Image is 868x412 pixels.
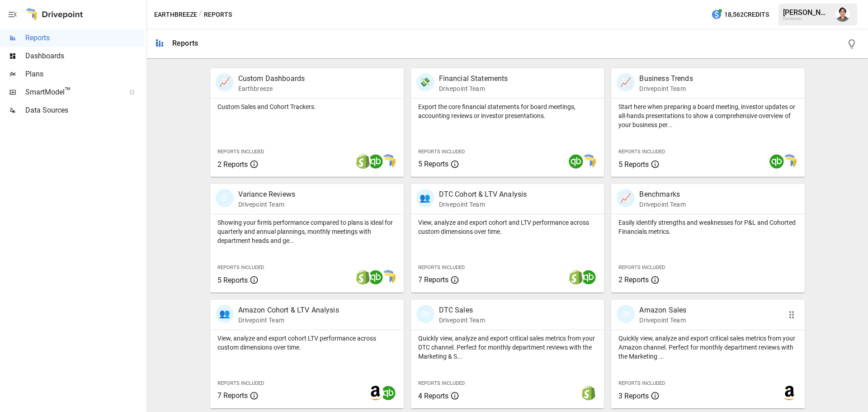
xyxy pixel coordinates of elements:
p: Export the core financial statements for board meetings, accounting reviews or investor presentat... [418,102,597,120]
p: Drivepoint Team [639,316,686,325]
div: 📈 [617,73,635,91]
div: 💸 [416,73,434,91]
div: 🗓 [216,189,234,207]
img: quickbooks [381,386,396,400]
p: Drivepoint Team [439,316,485,325]
span: SmartModel [25,87,119,98]
span: Reports Included [217,380,264,386]
div: 👥 [216,305,234,323]
img: smart model [782,154,797,169]
p: Easily identify strengths and weaknesses for P&L and Cohorted Financials metrics. [618,218,797,236]
div: 🛍 [416,305,434,323]
img: shopify [356,270,370,284]
span: 5 Reports [418,160,448,168]
p: Custom Sales and Cohort Trackers. [217,102,396,111]
span: Reports Included [618,380,665,386]
span: Reports Included [618,265,665,270]
img: John Edgar Obando [835,7,850,22]
button: 18,562Credits [708,6,773,23]
span: 2 Reports [217,160,248,169]
p: Drivepoint Team [639,200,685,209]
img: quickbooks [581,270,596,284]
span: 7 Reports [418,275,448,284]
img: shopify [356,154,370,169]
div: 📈 [617,189,635,207]
img: quickbooks [569,154,583,169]
span: Reports Included [217,149,264,155]
p: Amazon Cohort & LTV Analysis [238,305,339,316]
div: Reports [172,39,198,47]
img: quickbooks [368,154,383,169]
p: Drivepoint Team [238,200,295,209]
p: DTC Sales [439,305,485,316]
p: Drivepoint Team [238,316,339,325]
div: 👥 [416,189,434,207]
span: Data Sources [25,105,145,116]
span: Reports Included [217,265,264,270]
span: Reports [25,33,145,43]
div: 📈 [216,73,234,91]
button: Earthbreeze [154,9,197,20]
p: Financial Statements [439,73,508,84]
img: amazon [782,386,797,400]
p: Business Trends [639,73,693,84]
span: Plans [25,69,145,80]
p: Earthbreeze [238,84,305,93]
p: Start here when preparing a board meeting, investor updates or all-hands presentations to show a ... [618,102,797,129]
div: / [199,9,202,20]
img: amazon [368,386,383,400]
img: smart model [581,154,596,169]
p: Quickly view, analyze and export critical sales metrics from your Amazon channel. Perfect for mon... [618,334,797,361]
span: Dashboards [25,51,145,62]
div: 🛍 [617,305,635,323]
span: 7 Reports [217,391,248,400]
span: 2 Reports [618,275,649,284]
img: quickbooks [769,154,784,169]
p: Drivepoint Team [439,200,527,209]
p: Drivepoint Team [639,84,693,93]
div: [PERSON_NAME] [783,8,830,17]
span: 3 Reports [618,392,649,400]
span: 4 Reports [418,392,448,400]
p: Drivepoint Team [439,84,508,93]
p: DTC Cohort & LTV Analysis [439,189,527,200]
p: Amazon Sales [639,305,686,316]
span: Reports Included [618,149,665,155]
p: Custom Dashboards [238,73,305,84]
p: View, analyze and export cohort and LTV performance across custom dimensions over time. [418,218,597,236]
img: smart model [381,270,396,284]
span: Reports Included [418,265,465,270]
span: Reports Included [418,380,465,386]
span: 18,562 Credits [724,9,769,20]
span: ™ [65,85,71,97]
p: Showing your firm's performance compared to plans is ideal for quarterly and annual plannings, mo... [217,218,396,245]
img: smart model [381,154,396,169]
div: Earthbreeze [783,17,830,21]
img: quickbooks [368,270,383,284]
img: shopify [569,270,583,284]
img: shopify [581,386,596,400]
span: 5 Reports [618,160,649,169]
p: Variance Reviews [238,189,295,200]
p: Quickly view, analyze and export critical sales metrics from your DTC channel. Perfect for monthl... [418,334,597,361]
p: Benchmarks [639,189,685,200]
p: View, analyze and export cohort LTV performance across custom dimensions over time. [217,334,396,352]
button: John Edgar Obando [830,2,855,27]
span: Reports Included [418,149,465,155]
span: 5 Reports [217,276,248,284]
